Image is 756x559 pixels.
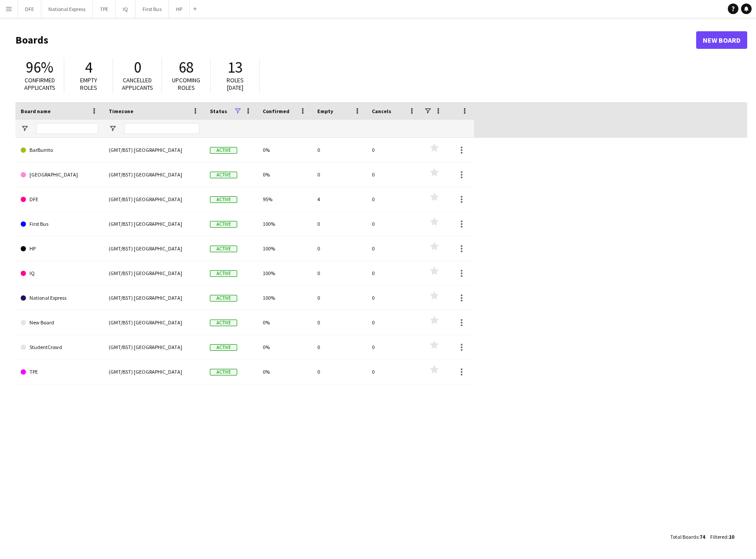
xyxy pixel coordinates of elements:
div: 0 [367,236,421,261]
div: (GMT/BST) [GEOGRAPHIC_DATA] [103,236,205,261]
div: 0 [367,286,421,310]
div: 0% [257,360,312,384]
h1: Boards [15,33,696,47]
div: 0 [367,187,421,211]
a: StudentCrowd [21,335,98,360]
div: 0 [367,261,421,285]
a: TPE [21,360,98,384]
span: 74 [700,533,705,540]
div: 0 [312,162,367,187]
div: 4 [312,187,367,211]
button: Open Filter Menu [109,125,117,132]
span: 96% [26,58,53,77]
span: Active [210,221,237,228]
span: Empty roles [80,76,97,92]
a: National Express [21,286,98,310]
div: (GMT/BST) [GEOGRAPHIC_DATA] [103,187,205,211]
div: 0 [312,236,367,261]
div: 0% [257,138,312,162]
span: Status [210,108,227,114]
div: 0 [312,261,367,285]
div: 0 [312,360,367,384]
div: 95% [257,187,312,211]
div: 0 [367,212,421,236]
div: (GMT/BST) [GEOGRAPHIC_DATA] [103,138,205,162]
a: First Bus [21,212,98,236]
div: (GMT/BST) [GEOGRAPHIC_DATA] [103,310,205,335]
button: TPE [93,0,116,18]
button: DFE [18,0,41,18]
span: Active [210,270,237,277]
a: HP [21,236,98,261]
button: First Bus [136,0,169,18]
div: 0 [312,310,367,335]
div: 0 [367,138,421,162]
span: Board name [21,108,51,114]
div: 0 [312,335,367,359]
span: Active [210,172,237,178]
div: 100% [257,286,312,310]
div: 0 [367,310,421,335]
span: Active [210,369,237,375]
div: 100% [257,236,312,261]
div: (GMT/BST) [GEOGRAPHIC_DATA] [103,261,205,285]
div: 0 [367,162,421,187]
a: New Board [696,31,747,49]
span: Active [210,295,237,302]
div: (GMT/BST) [GEOGRAPHIC_DATA] [103,212,205,236]
div: (GMT/BST) [GEOGRAPHIC_DATA] [103,162,205,187]
div: : [710,528,734,545]
div: : [670,528,705,545]
a: IQ [21,261,98,286]
a: New Board [21,310,98,335]
span: Confirmed [263,108,290,114]
div: 0% [257,310,312,335]
span: Confirmed applicants [24,76,55,92]
div: 0 [312,212,367,236]
button: Open Filter Menu [21,125,29,132]
div: 0 [312,138,367,162]
input: Board name Filter Input [37,123,98,134]
span: Cancelled applicants [122,76,153,92]
a: [GEOGRAPHIC_DATA] [21,162,98,187]
span: 4 [85,58,92,77]
div: 0 [312,286,367,310]
input: Timezone Filter Input [125,123,199,134]
div: 0 [367,335,421,359]
span: Active [210,344,237,351]
span: Empty [317,108,333,114]
div: 0 [367,360,421,384]
span: Cancels [372,108,391,114]
button: National Express [41,0,93,18]
span: Total Boards [670,533,698,540]
button: HP [169,0,190,18]
span: 10 [729,533,734,540]
span: Active [210,320,237,326]
div: 0% [257,162,312,187]
span: 13 [228,58,242,77]
span: Active [210,196,237,203]
a: BarBurrito [21,138,98,162]
span: Timezone [109,108,133,114]
div: (GMT/BST) [GEOGRAPHIC_DATA] [103,286,205,310]
div: (GMT/BST) [GEOGRAPHIC_DATA] [103,335,205,359]
div: 100% [257,261,312,285]
span: Filtered [710,533,727,540]
span: Active [210,246,237,252]
div: 100% [257,212,312,236]
a: DFE [21,187,98,212]
span: Active [210,147,237,154]
span: 68 [179,58,194,77]
span: Upcoming roles [172,76,200,92]
div: (GMT/BST) [GEOGRAPHIC_DATA] [103,360,205,384]
div: 0% [257,335,312,359]
button: IQ [116,0,136,18]
span: Roles [DATE] [227,76,244,92]
span: 0 [134,58,141,77]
